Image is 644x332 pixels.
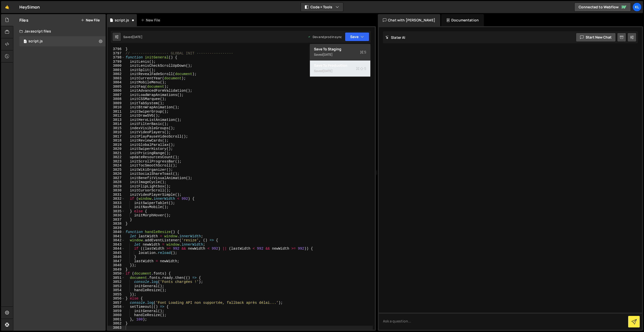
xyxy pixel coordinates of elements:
div: 3823 [108,159,125,164]
div: 3849 [108,268,125,272]
button: New File [81,18,100,22]
div: 3860 [108,313,125,317]
div: 3842 [108,238,125,243]
div: Save to Production [314,63,366,68]
div: Code + Tools [310,44,371,77]
div: 3830 [108,188,125,193]
div: 3834 [108,205,125,209]
button: Save to StagingS Saved[DATE] [310,44,370,60]
div: Saved [314,68,366,74]
div: 3822 [108,155,125,159]
div: 3857 [108,301,125,305]
span: 1 [24,40,27,44]
span: S [360,50,366,55]
div: 3843 [108,243,125,247]
button: Code + Tools [301,3,343,12]
div: 3851 [108,276,125,280]
div: 3831 [108,193,125,197]
div: New File [141,18,162,23]
button: Save [345,32,369,41]
div: 16083/43150.js [19,36,107,46]
div: 3852 [108,280,125,284]
div: script.js [115,18,129,23]
div: 3862 [108,321,125,326]
div: 3810 [108,105,125,110]
div: 3821 [108,151,125,155]
div: 3811 [108,110,125,114]
div: [DATE] [323,69,333,73]
div: 3804 [108,80,125,85]
div: 3859 [108,309,125,313]
div: 3807 [108,93,125,97]
div: Dev and prod in sync [308,35,342,39]
span: S [356,66,366,71]
div: 3806 [108,89,125,93]
div: 3845 [108,251,125,255]
a: Connected to Webflow [574,3,631,12]
div: 3853 [108,284,125,288]
div: 3803 [108,76,125,81]
div: Documentation [441,14,484,26]
div: 3814 [108,122,125,126]
button: Start new chat [576,33,616,42]
div: 3828 [108,180,125,184]
div: 3820 [108,147,125,151]
div: 3816 [108,130,125,135]
div: 3808 [108,97,125,101]
div: 3855 [108,292,125,297]
div: 3825 [108,168,125,172]
div: 3832 [108,197,125,201]
div: HeySimon [19,4,40,10]
div: Chat with [PERSON_NAME] [378,14,440,26]
div: 3815 [108,126,125,130]
div: Javascript files [13,26,106,36]
div: 3829 [108,184,125,189]
div: 3813 [108,118,125,122]
div: 3799 [108,60,125,64]
div: 3856 [108,296,125,301]
div: 3838 [108,222,125,226]
div: 3802 [108,72,125,76]
div: 3812 [108,114,125,118]
div: 3848 [108,263,125,268]
div: 3797 [108,51,125,56]
div: 3818 [108,139,125,143]
div: Saved [314,52,366,58]
div: 3800 [108,64,125,68]
div: 3798 [108,55,125,60]
div: 3833 [108,201,125,205]
div: Saved [123,35,142,39]
div: 3801 [108,68,125,72]
div: 3858 [108,305,125,309]
div: 3826 [108,172,125,176]
div: 3840 [108,230,125,234]
div: 3863 [108,326,125,330]
a: Kl [632,3,641,12]
div: [DATE] [323,52,333,57]
div: 3839 [108,226,125,230]
div: 3841 [108,234,125,239]
div: 3847 [108,259,125,263]
div: [DATE] [132,35,142,39]
div: 3819 [108,143,125,147]
div: 3824 [108,163,125,168]
div: 3835 [108,209,125,214]
div: script.js [28,39,43,44]
div: 3827 [108,176,125,180]
div: 3809 [108,101,125,106]
div: 3854 [108,288,125,292]
a: 🤙 [1,1,13,13]
div: 3846 [108,255,125,259]
div: 3817 [108,135,125,139]
div: 3861 [108,317,125,322]
div: 3805 [108,85,125,89]
div: 3850 [108,272,125,276]
h2: Files [19,17,28,23]
h2: Slater AI [385,35,406,40]
div: Save to Staging [314,47,366,52]
div: 3796 [108,47,125,51]
div: 3836 [108,213,125,218]
button: Save to ProductionS Saved[DATE] [310,60,370,77]
div: 3844 [108,247,125,251]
